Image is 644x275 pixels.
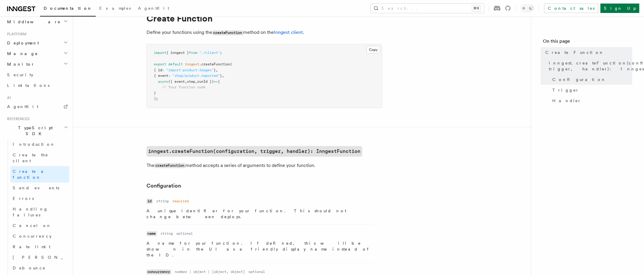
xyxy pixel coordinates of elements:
a: Cancel on [10,220,69,231]
span: .createFunction [199,62,230,66]
span: "./client" [199,51,220,55]
span: Manage [5,51,38,57]
span: export [154,62,166,66]
a: Sign Up [600,4,639,13]
span: , [222,74,224,78]
a: Errors [10,193,69,204]
span: AI [5,95,11,100]
a: Trigger [550,85,632,95]
span: , [216,68,218,72]
span: import [154,51,166,55]
button: Monitor [5,59,69,69]
button: Copy [366,46,380,54]
span: default [168,62,183,66]
span: Limitations [7,83,50,88]
span: from [189,51,197,55]
a: Documentation [40,2,96,16]
span: { [218,79,220,84]
a: inngest.createFunction(configuration, trigger, handler): InngestFunction [546,58,632,74]
span: "shop/product.imported" [172,74,220,78]
a: Create the client [10,150,69,166]
a: Limitations [5,80,69,91]
span: Configuration [552,77,606,82]
span: "import-product-images" [166,68,214,72]
span: Create the client [13,153,48,163]
span: Handling failures [13,207,48,217]
span: : [162,68,164,72]
button: Search...⌘K [371,4,484,13]
a: Configuration [146,182,181,190]
dd: required [172,199,189,203]
dd: optional [176,231,193,236]
span: step [187,79,195,84]
a: Introduction [10,139,69,150]
span: Concurrency [13,234,52,238]
code: createFunction [212,30,243,35]
p: A name for your function. If defined, this will be shown in the UI as a friendly display name ins... [146,240,373,258]
button: Middleware [5,16,69,27]
span: AgentKit [138,6,169,11]
span: Handler [552,98,581,104]
span: ( [230,62,232,66]
span: Send events [13,185,59,190]
span: // Your function code [162,85,205,89]
span: Deployment [5,40,39,46]
span: Introduction [13,142,55,147]
span: Trigger [552,87,579,93]
dd: string [160,231,173,236]
button: Deployment [5,38,69,48]
span: , [185,79,187,84]
span: Errors [13,196,34,201]
code: concurrency [146,269,171,274]
a: Security [5,69,69,80]
a: Create Function [543,47,632,58]
h4: On this page [543,38,632,47]
dd: optional [248,269,265,274]
span: ({ event [168,79,185,84]
span: Create Function [545,49,604,55]
span: TypeScript SDK [5,125,64,137]
span: Examples [99,6,131,11]
span: } [154,91,156,95]
span: Security [7,72,33,77]
dd: string [156,199,169,203]
a: [PERSON_NAME] [10,252,69,263]
a: Rate limit [10,241,69,252]
button: Manage [5,48,69,59]
button: Toggle dark mode [520,5,534,12]
span: Platform [5,32,27,37]
a: Handling failures [10,204,69,220]
span: Debounce [13,266,46,270]
span: } [214,68,216,72]
a: Inngest client [274,29,303,35]
dd: number | object | [object, object] [175,269,245,274]
a: Send events [10,183,69,193]
p: Define your functions using the method on the . [146,28,382,37]
span: AgentKit [7,104,38,109]
span: inngest [185,62,199,66]
span: References [5,117,29,121]
span: async [158,79,168,84]
a: inngest.createFunction(configuration, trigger, handler): InngestFunction [146,146,362,157]
p: The method accepts a series of arguments to define your function. [146,161,382,170]
span: Monitor [5,61,35,67]
span: { inngest } [166,51,189,55]
a: AgentKit [134,2,173,16]
span: => [214,79,218,84]
span: Middleware [5,19,61,25]
span: Cancel on [13,223,51,228]
a: Contact sales [544,4,598,13]
span: ); [154,97,158,101]
span: Rate limit [13,244,50,249]
span: [PERSON_NAME] [13,255,99,260]
button: TypeScript SDK [5,122,69,139]
span: : [168,74,170,78]
code: id [146,199,153,204]
span: runId }) [197,79,214,84]
a: Concurrency [10,231,69,241]
span: Create a function [13,169,48,180]
span: ; [220,51,222,55]
kbd: ⌘K [472,5,480,11]
span: { event [154,74,168,78]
